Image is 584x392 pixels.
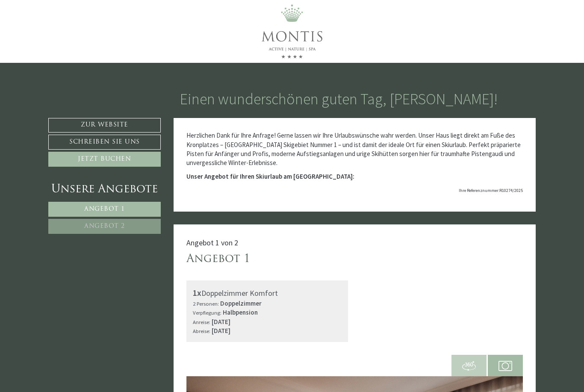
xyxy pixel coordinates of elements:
[212,318,230,326] b: [DATE]
[186,238,238,248] span: Angebot 1 von 2
[48,118,161,133] a: Zur Website
[180,91,498,108] h1: Einen wunderschönen guten Tag, [PERSON_NAME]!
[498,359,512,373] img: camera.svg
[193,327,210,334] small: Abreise:
[48,152,161,167] a: Jetzt buchen
[193,318,210,325] small: Anreise:
[462,359,476,373] img: 360-grad.svg
[212,327,230,335] b: [DATE]
[186,172,354,180] strong: Unser Angebot für Ihren Skiurlaub am [GEOGRAPHIC_DATA]:
[220,299,262,307] b: Doppelzimmer
[84,223,125,230] span: Angebot 2
[84,206,125,212] span: Angebot 1
[48,135,161,150] a: Schreiben Sie uns
[186,131,523,168] p: Herzlichen Dank für Ihre Anfrage! Gerne lassen wir Ihre Urlaubswünsche wahr werden. Unser Haus li...
[193,309,221,316] small: Verpflegung:
[459,188,523,193] span: Ihre Referenznummer:R10274/2025
[193,287,201,298] b: 1x
[223,308,258,316] b: Halbpension
[186,251,250,267] div: Angebot 1
[193,287,342,299] div: Doppelzimmer Komfort
[48,182,161,197] div: Unsere Angebote
[193,300,219,307] small: 2 Personen:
